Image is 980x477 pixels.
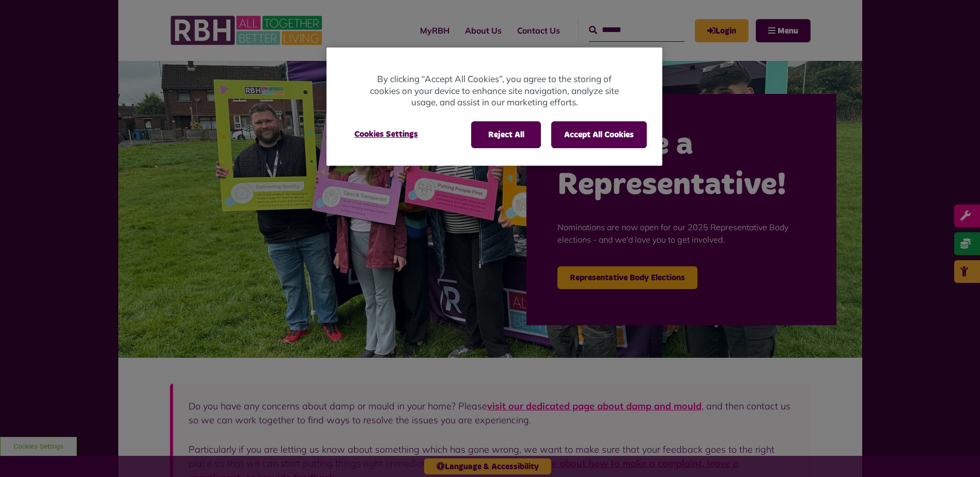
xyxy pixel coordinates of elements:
[342,121,430,147] button: Cookies Settings
[326,47,662,166] div: Privacy
[368,73,621,108] p: By clicking “Accept All Cookies”, you agree to the storing of cookies on your device to enhance s...
[471,121,541,148] button: Reject All
[326,47,662,166] div: Cookie banner
[551,121,647,148] button: Accept All Cookies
